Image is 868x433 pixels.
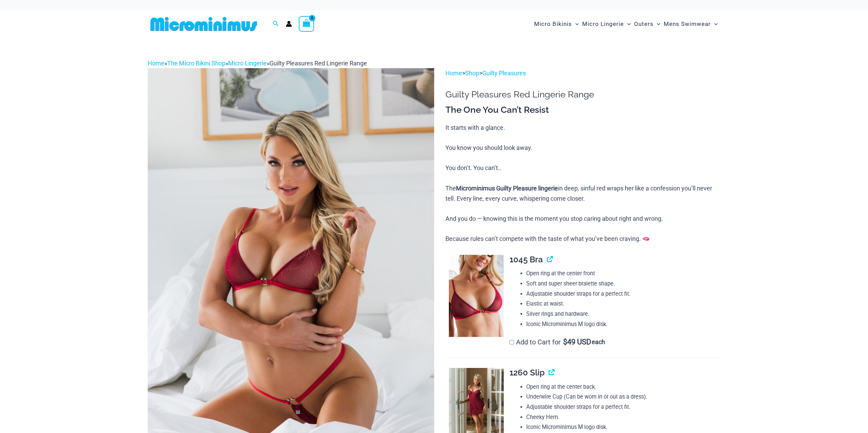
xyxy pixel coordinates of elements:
[148,16,260,32] img: MM SHOP LOGO FLAT
[449,255,504,337] img: Guilty Pleasures Red 1045 Bra
[526,392,721,402] li: Underwire Cup (Can be worn in or out as a dress).
[482,69,526,77] a: Guilty Pleasures
[445,68,720,78] p: > >
[563,339,591,345] span: 49 USD
[664,15,711,33] span: Mens Swimwear
[526,319,721,329] li: Iconic Microminimus M logo disk.
[510,254,543,264] span: 1045 Bra
[465,69,479,77] a: Shop
[286,21,292,27] a: Account icon link
[580,14,632,34] a: Micro LingerieMenu ToggleMenu Toggle
[526,279,721,289] li: Soft and super sheer bralette shape.
[526,412,721,422] li: Cheeky Hem.
[653,15,660,33] span: Menu Toggle
[526,268,721,279] li: Open ring at the center front
[269,60,367,67] span: Guilty Pleasures Red Lingerie Range
[510,338,605,346] label: Add to Cart for
[526,309,721,319] li: Silver rings and hardware.
[526,299,721,309] li: Elastic at waist.
[711,15,718,33] span: Menu Toggle
[148,60,164,67] a: Home
[273,20,279,28] a: Search icon link
[526,382,721,392] li: Open ring at the center back.
[445,89,720,100] h1: Guilty Pleasures Red Lingerie Range
[624,15,631,33] span: Menu Toggle
[510,368,545,377] span: 1260 Slip
[445,104,720,116] h3: The One You Can’t Resist
[228,60,267,67] a: Micro Lingerie
[167,60,225,67] a: The Micro Bikini Shop
[299,16,314,32] a: View Shopping Cart, empty
[632,14,662,34] a: OutersMenu ToggleMenu Toggle
[563,338,567,346] span: $
[445,123,720,244] p: It starts with a glance. You know you should look away. You don’t. You can’t.. The in deep, sinfu...
[592,339,605,345] span: each
[572,15,579,33] span: Menu Toggle
[526,422,721,432] li: Iconic Microminimus M logo disk.
[582,15,624,33] span: Micro Lingerie
[634,15,653,33] span: Outers
[662,14,719,34] a: Mens SwimwearMenu ToggleMenu Toggle
[510,340,514,344] input: Add to Cart for$49 USD each
[532,14,580,34] a: Micro BikinisMenu ToggleMenu Toggle
[531,13,721,35] nav: Site Navigation
[526,402,721,412] li: Adjustable shoulder straps for a perfect fit.
[148,60,367,67] span: » » »
[526,289,721,299] li: Adjustable shoulder straps for a perfect fit.
[456,185,558,192] b: Microminimus Guilty Pleasure lingerie
[534,15,572,33] span: Micro Bikinis
[445,69,462,77] a: Home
